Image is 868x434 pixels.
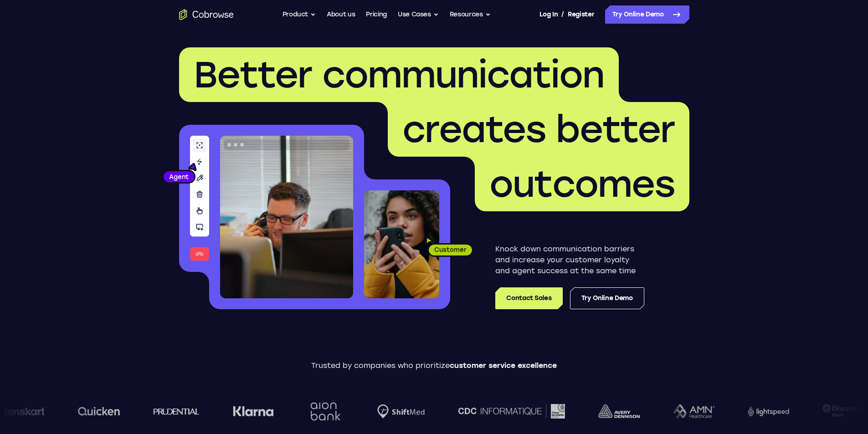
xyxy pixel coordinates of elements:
span: creates better [402,107,675,151]
img: AMN Healthcare [671,404,712,419]
span: customer service excellence [450,361,557,370]
img: Shiftmed [375,404,422,419]
a: Register [568,5,594,24]
span: / [561,9,564,20]
a: Log In [539,5,558,24]
img: avery-dennison [596,404,637,418]
a: Contact Sales [495,287,562,309]
a: Try Online Demo [570,287,644,309]
a: About us [327,5,355,24]
img: A customer holding their phone [364,190,439,298]
span: outcomes [489,162,675,206]
img: CDC Informatique [456,404,562,418]
button: Product [282,5,316,24]
img: Lightspeed [745,406,787,416]
p: Knock down communication barriers and increase your customer loyalty and agent success at the sam... [495,244,644,276]
img: Aion Bank [305,393,342,430]
img: Klarna [231,406,272,417]
a: Go to the home page [179,9,234,20]
button: Resources [450,5,491,24]
button: Use Cases [398,5,439,24]
a: Try Online Demo [605,5,689,24]
a: Pricing [366,5,387,24]
span: Better communication [194,53,604,97]
img: A customer support agent talking on the phone [220,136,353,298]
img: prudential [151,408,197,415]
